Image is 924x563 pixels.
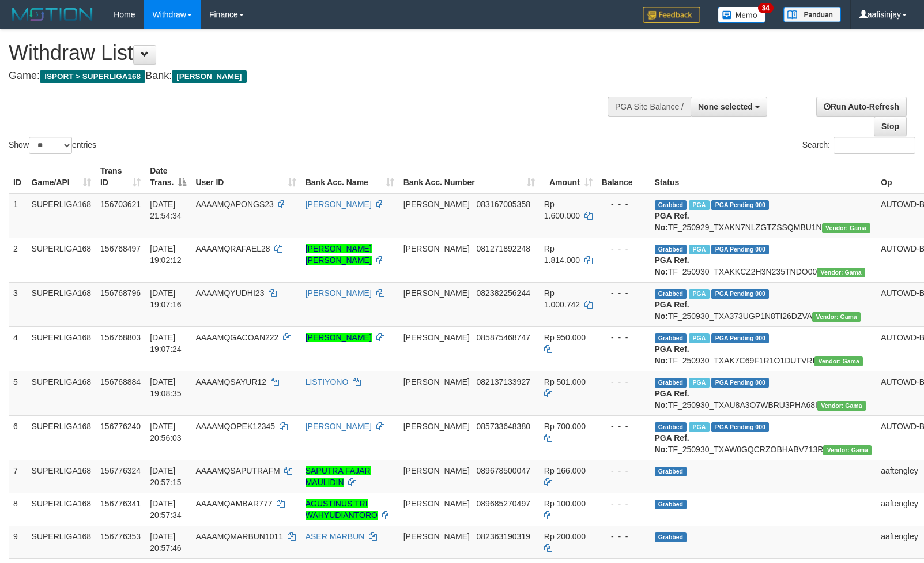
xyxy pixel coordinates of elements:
span: [PERSON_NAME] [403,377,470,386]
td: 8 [9,493,27,526]
input: Search: [834,137,915,154]
th: Bank Acc. Number: activate to sort column ascending [399,160,540,193]
span: Marked by aafsoumeymey [689,422,709,432]
span: PGA Pending [711,245,769,254]
span: Copy 082382256244 to clipboard [477,288,530,298]
span: Rp 166.000 [544,466,586,475]
a: Stop [874,117,907,136]
span: [PERSON_NAME] [403,244,470,253]
span: Marked by aafsoumeymey [689,378,709,388]
span: 156776353 [100,532,141,541]
td: SUPERLIGA168 [27,193,96,238]
span: AAAAMQSAPUTRAFM [195,466,280,475]
span: AAAAMQAMBAR777 [195,499,272,508]
span: [PERSON_NAME] [403,532,470,541]
span: PGA Pending [711,378,769,388]
th: Status [650,160,877,193]
a: [PERSON_NAME] [306,200,372,209]
span: Copy 082363190319 to clipboard [477,532,530,541]
th: Game/API: activate to sort column ascending [27,160,96,193]
div: - - - [602,243,646,254]
b: PGA Ref. No: [655,211,689,232]
span: [PERSON_NAME] [403,333,470,342]
td: 2 [9,238,27,282]
td: 6 [9,415,27,460]
span: [DATE] 20:57:34 [150,499,182,520]
span: [DATE] 20:57:46 [150,532,182,553]
span: 156768796 [100,288,141,298]
span: ISPORT > SUPERLIGA168 [40,70,145,83]
span: Copy 083167005358 to clipboard [477,200,530,209]
span: Rp 1.000.742 [544,288,580,309]
span: Copy 082137133927 to clipboard [477,377,530,386]
td: TF_250930_TXAKKCZ2H3N235TNDO00 [650,238,877,282]
a: AGUSTINUS TRI WAHYUDIANTORO [306,499,378,520]
td: 3 [9,282,27,326]
span: AAAAMQRAFAEL28 [195,244,270,253]
span: 156768884 [100,377,141,386]
span: Copy 089678500047 to clipboard [477,466,530,475]
div: - - - [602,287,646,299]
td: 5 [9,371,27,415]
span: [DATE] 19:07:24 [150,333,182,354]
span: Marked by aafsoumeymey [689,289,709,299]
span: Vendor URL: https://trx31.1velocity.biz [812,312,861,322]
span: Marked by aafchhiseyha [689,200,709,210]
span: [PERSON_NAME] [403,200,470,209]
th: Balance [597,160,650,193]
td: TF_250930_TXAW0GQCRZOBHABV713R [650,415,877,460]
th: Amount: activate to sort column ascending [540,160,597,193]
a: [PERSON_NAME] [306,288,372,298]
span: Vendor URL: https://trx31.1velocity.biz [822,223,870,233]
a: [PERSON_NAME] [306,333,372,342]
span: [DATE] 20:57:15 [150,466,182,487]
span: AAAAMQMARBUN1011 [195,532,283,541]
div: - - - [602,198,646,210]
span: [PERSON_NAME] [172,70,246,83]
span: Grabbed [655,333,687,343]
span: [DATE] 19:08:35 [150,377,182,398]
span: PGA Pending [711,333,769,343]
span: None selected [698,102,753,111]
span: [PERSON_NAME] [403,466,470,475]
td: 9 [9,526,27,558]
td: 4 [9,326,27,371]
span: Grabbed [655,500,687,509]
span: AAAAMQGACOAN222 [195,333,278,342]
span: [PERSON_NAME] [403,499,470,508]
a: LISTIYONO [306,377,349,386]
td: 1 [9,193,27,238]
span: Vendor URL: https://trx31.1velocity.biz [817,401,866,411]
th: User ID: activate to sort column ascending [191,160,300,193]
span: AAAAMQYUDHI23 [195,288,264,298]
a: Run Auto-Refresh [816,97,907,117]
span: 156776240 [100,422,141,431]
a: ASER MARBUN [306,532,365,541]
img: MOTION_logo.png [9,6,96,23]
span: AAAAMQSAYUR12 [195,377,266,386]
b: PGA Ref. No: [655,389,689,410]
th: ID [9,160,27,193]
th: Date Trans.: activate to sort column descending [145,160,191,193]
td: SUPERLIGA168 [27,493,96,526]
a: SAPUTRA FAJAR MAULIDIN [306,466,371,487]
span: Rp 1.600.000 [544,200,580,220]
span: [DATE] 21:54:34 [150,200,182,220]
span: [DATE] 20:56:03 [150,422,182,442]
a: [PERSON_NAME] [PERSON_NAME] [306,244,372,265]
span: PGA Pending [711,289,769,299]
span: [PERSON_NAME] [403,288,470,298]
td: SUPERLIGA168 [27,526,96,558]
label: Search: [802,137,915,154]
a: [PERSON_NAME] [306,422,372,431]
b: PGA Ref. No: [655,256,689,276]
h4: Game: Bank: [9,70,605,82]
span: PGA Pending [711,200,769,210]
td: SUPERLIGA168 [27,460,96,493]
span: Grabbed [655,467,687,476]
th: Trans ID: activate to sort column ascending [96,160,145,193]
span: Grabbed [655,378,687,388]
td: 7 [9,460,27,493]
span: Copy 085875468747 to clipboard [477,333,530,342]
span: Copy 089685270497 to clipboard [477,499,530,508]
